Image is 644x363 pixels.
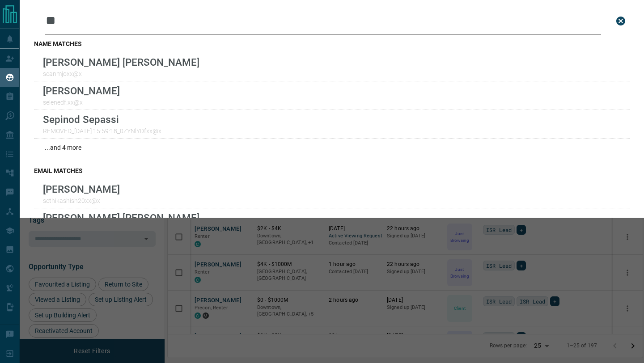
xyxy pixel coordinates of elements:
[34,167,630,174] h3: email matches
[34,139,630,156] div: ...and 4 more
[43,70,199,77] p: seanmjoxx@x
[43,212,199,224] p: [PERSON_NAME] [PERSON_NAME]
[43,183,120,195] p: [PERSON_NAME]
[43,56,199,68] p: [PERSON_NAME] [PERSON_NAME]
[612,12,630,30] button: close search bar
[34,40,630,47] h3: name matches
[43,114,161,125] p: Sepinod Sepassi
[43,85,120,97] p: [PERSON_NAME]
[43,99,120,106] p: selenedf.xx@x
[43,197,120,204] p: sethikashish20xx@x
[43,127,161,135] p: REMOVED_[DATE] 15:59:18_0ZYNlYDfxx@x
